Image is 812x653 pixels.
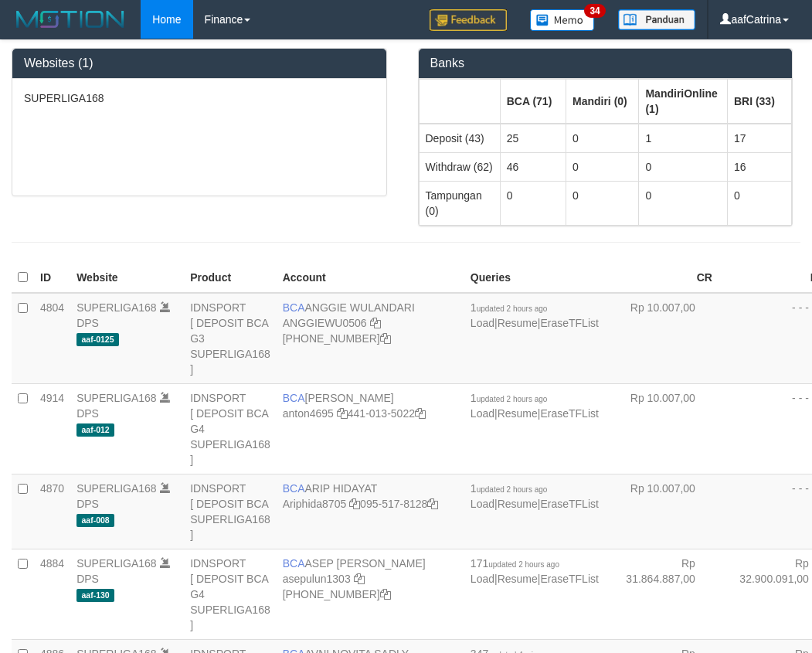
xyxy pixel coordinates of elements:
[488,560,559,569] span: updated 2 hours ago
[639,124,727,153] td: 1
[500,124,566,153] td: 25
[12,8,129,31] img: MOTION_logo.png
[283,573,351,585] a: asepulun1303
[639,79,727,124] th: Group: activate to sort column ascending
[471,498,494,510] a: Load
[76,514,114,527] span: aaf-008
[76,557,157,570] a: SUPERLIGA168
[727,152,791,181] td: 16
[380,588,391,600] a: Copy 4062281875 to clipboard
[530,9,595,31] img: Button%20Memo.svg
[283,317,367,329] a: ANGGIEWU0506
[500,79,566,124] th: Group: activate to sort column ascending
[584,4,605,18] span: 34
[471,557,559,570] span: 171
[34,383,70,474] td: 4914
[500,152,566,181] td: 46
[184,549,277,639] td: IDNSPORT [ DEPOSIT BCA G4 SUPERLIGA168 ]
[76,301,157,314] a: SUPERLIGA168
[427,498,438,510] a: Copy 0955178128 to clipboard
[34,474,70,549] td: 4870
[540,317,598,329] a: EraseTFList
[184,474,277,549] td: IDNSPORT [ DEPOSIT BCA SUPERLIGA168 ]
[283,557,305,570] span: BCA
[471,317,494,329] a: Load
[471,392,548,404] span: 1
[380,332,391,345] a: Copy 4062213373 to clipboard
[605,263,719,293] th: CR
[70,293,184,384] td: DPS
[24,90,375,106] p: SUPERLIGA168
[419,181,500,225] td: Tampungan (0)
[471,482,548,495] span: 1
[498,498,538,510] a: Resume
[471,392,599,420] span: | |
[566,124,638,153] td: 0
[184,383,277,474] td: IDNSPORT [ DEPOSIT BCA G4 SUPERLIGA168 ]
[498,407,538,420] a: Resume
[566,181,638,225] td: 0
[419,79,500,124] th: Group: activate to sort column ascending
[618,9,695,30] img: panduan.png
[639,152,727,181] td: 0
[498,317,538,329] a: Resume
[283,498,347,510] a: Ariphida8705
[477,304,548,313] span: updated 2 hours ago
[76,392,157,404] a: SUPERLIGA168
[70,383,184,474] td: DPS
[605,383,719,474] td: Rp 10.007,00
[540,498,598,510] a: EraseTFList
[370,317,381,329] a: Copy ANGGIEWU0506 to clipboard
[34,549,70,639] td: 4884
[283,482,305,495] span: BCA
[283,407,334,420] a: anton4695
[70,474,184,549] td: DPS
[471,482,599,510] span: | |
[76,589,114,602] span: aaf-130
[283,301,305,314] span: BCA
[184,263,277,293] th: Product
[277,549,464,639] td: ASEP [PERSON_NAME] [PHONE_NUMBER]
[727,181,791,225] td: 0
[34,263,70,293] th: ID
[354,573,365,585] a: Copy asepulun1303 to clipboard
[277,383,464,474] td: [PERSON_NAME] 441-013-5022
[471,301,599,329] span: | |
[34,293,70,384] td: 4804
[540,407,598,420] a: EraseTFList
[477,485,548,494] span: updated 2 hours ago
[566,152,638,181] td: 0
[419,124,500,153] td: Deposit (43)
[639,181,727,225] td: 0
[184,293,277,384] td: IDNSPORT [ DEPOSIT BCA G3 SUPERLIGA168 ]
[500,181,566,225] td: 0
[498,573,538,585] a: Resume
[430,9,507,31] img: Feedback.jpg
[727,79,791,124] th: Group: activate to sort column ascending
[471,557,599,585] span: | |
[471,301,548,314] span: 1
[277,474,464,549] td: ARIP HIDAYAT 095-517-8128
[337,407,348,420] a: Copy anton4695 to clipboard
[605,293,719,384] td: Rp 10.007,00
[70,263,184,293] th: Website
[471,573,494,585] a: Load
[477,395,548,403] span: updated 2 hours ago
[415,407,426,420] a: Copy 4410135022 to clipboard
[430,56,781,70] h3: Banks
[283,392,305,404] span: BCA
[76,333,119,346] span: aaf-0125
[605,474,719,549] td: Rp 10.007,00
[419,152,500,181] td: Withdraw (62)
[727,124,791,153] td: 17
[70,549,184,639] td: DPS
[349,498,360,510] a: Copy Ariphida8705 to clipboard
[471,407,494,420] a: Load
[540,573,598,585] a: EraseTFList
[24,56,375,70] h3: Websites (1)
[76,423,114,437] span: aaf-012
[277,263,464,293] th: Account
[76,482,157,495] a: SUPERLIGA168
[566,79,638,124] th: Group: activate to sort column ascending
[277,293,464,384] td: ANGGIE WULANDARI [PHONE_NUMBER]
